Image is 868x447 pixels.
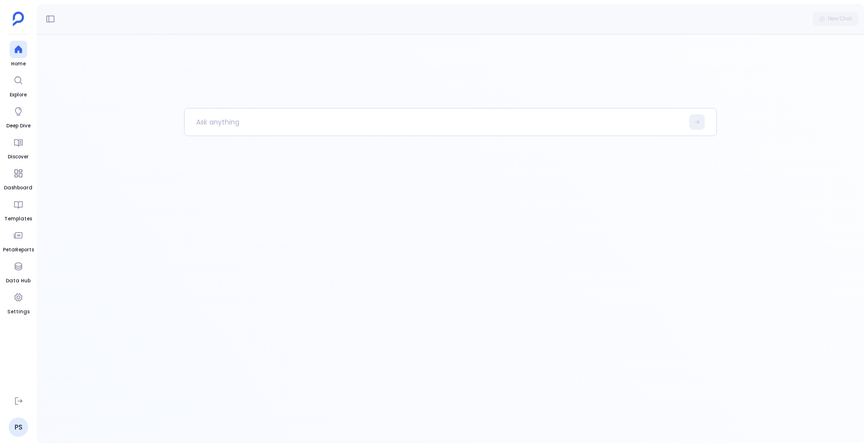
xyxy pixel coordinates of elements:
a: Discover [8,134,29,161]
a: PetaReports [3,227,34,254]
span: Deep Dive [6,122,31,130]
a: Settings [7,289,30,316]
span: Data Hub [6,277,31,285]
a: Deep Dive [6,103,31,130]
a: Explore [10,72,27,99]
a: Data Hub [6,258,31,285]
span: Home [10,60,27,68]
span: Templates [4,215,32,223]
a: PS [9,417,28,437]
span: PetaReports [3,246,34,254]
span: Dashboard [4,184,32,192]
span: Settings [7,308,30,316]
a: Templates [4,196,32,223]
span: Discover [8,153,29,161]
a: Home [10,41,27,68]
span: Explore [10,91,27,99]
img: petavue logo [13,12,24,26]
a: Dashboard [4,165,32,192]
